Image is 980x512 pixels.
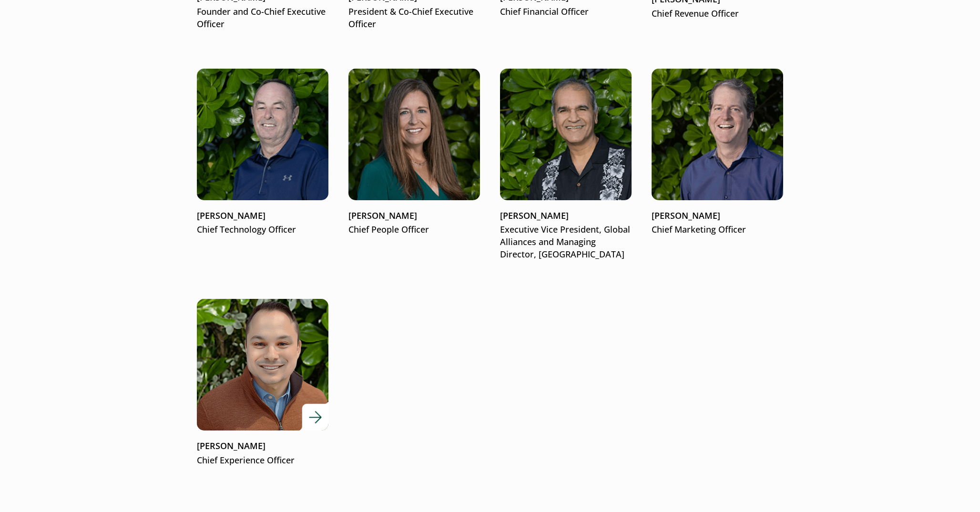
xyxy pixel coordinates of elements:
p: Chief Experience Officer [197,454,328,467]
a: Tom Russell[PERSON_NAME]Chief Marketing Officer [652,69,783,236]
a: [PERSON_NAME]Chief Experience Officer [197,299,328,467]
p: Chief Revenue Officer [652,8,783,20]
p: [PERSON_NAME] [500,210,632,222]
p: President & Co-Chief Executive Officer [348,6,480,31]
p: [PERSON_NAME] [197,440,328,452]
p: Chief Financial Officer [500,6,632,18]
img: Haresh Gangwani [500,69,632,200]
p: [PERSON_NAME] [652,210,783,222]
img: Kim Hiler [348,69,480,200]
img: Kevin Wilson [197,69,328,200]
p: Executive Vice President, Global Alliances and Managing Director, [GEOGRAPHIC_DATA] [500,224,632,261]
p: Chief Technology Officer [197,224,328,236]
p: Founder and Co-Chief Executive Officer [197,6,328,31]
img: Tom Russell [652,69,783,200]
p: Chief Marketing Officer [652,224,783,236]
a: Kevin Wilson[PERSON_NAME]Chief Technology Officer [197,69,328,236]
p: [PERSON_NAME] [348,210,480,222]
p: Chief People Officer [348,224,480,236]
a: Kim Hiler[PERSON_NAME]Chief People Officer [348,69,480,236]
p: [PERSON_NAME] [197,210,328,222]
a: Haresh Gangwani[PERSON_NAME]Executive Vice President, Global Alliances and Managing Director, [GE... [500,69,632,261]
